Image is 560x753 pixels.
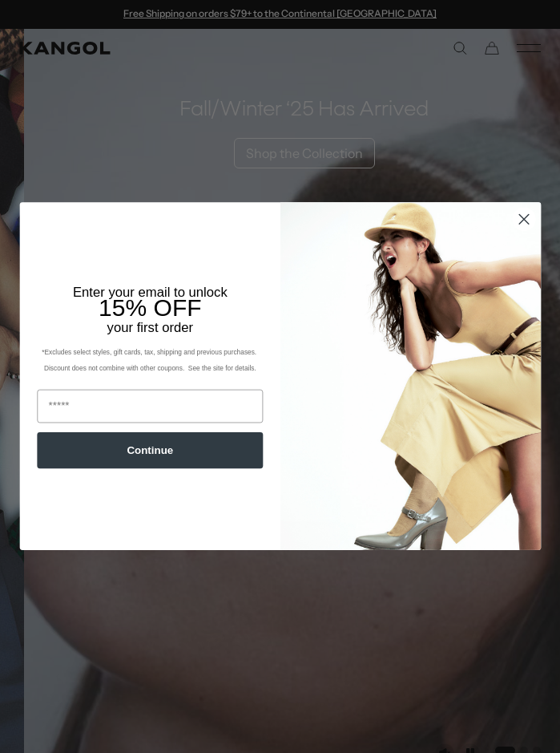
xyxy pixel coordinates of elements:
button: Continue [37,432,263,468]
input: Email [37,390,263,423]
span: 15% OFF [99,294,201,321]
span: your first order [107,320,193,334]
span: *Excludes select styles, gift cards, tax, shipping and previous purchases. Discount does not comb... [42,349,258,372]
button: Close dialog [512,208,535,231]
img: 93be19ad-e773-4382-80b9-c9d740c9197f.jpeg [280,203,541,551]
span: Enter your email to unlock [72,285,227,299]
